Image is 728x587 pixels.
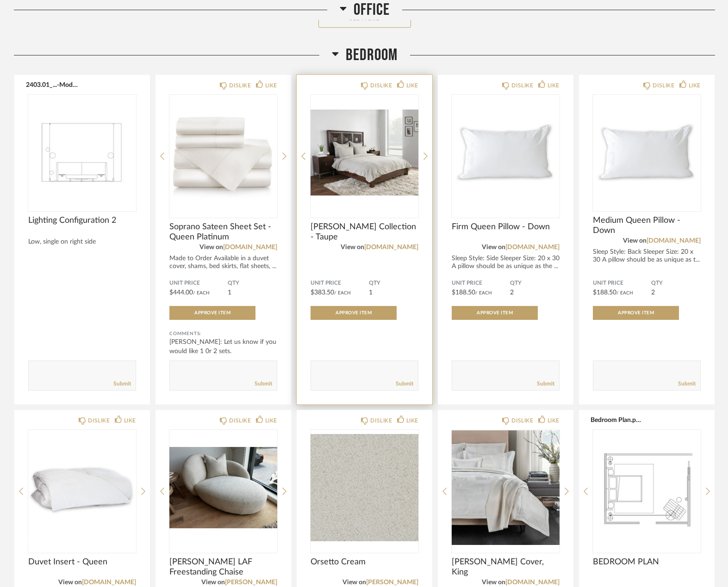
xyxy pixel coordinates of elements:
[169,95,277,210] img: undefined
[169,430,277,545] div: 0
[452,557,560,577] span: [PERSON_NAME] Cover, King
[406,81,418,90] div: LIKE
[475,291,492,295] span: / Each
[28,215,136,226] span: Lighting Configuration 2
[370,81,392,90] div: DISLIKE
[169,255,277,270] div: Made to Order Available in a duvet cover, shams, bed skirts, flat sheets, ...
[169,222,277,242] span: Soprano Sateen Sheet Set - Queen Platinum
[651,280,701,287] span: QTY
[342,579,366,586] span: View on
[452,95,560,210] div: 0
[452,222,560,232] span: Firm Queen Pillow - Down
[169,430,277,545] img: undefined
[28,557,136,567] span: Duvet Insert - Queen
[28,238,136,246] div: Low, single on right side
[311,95,418,210] div: 0
[346,45,398,65] span: Bedroom
[28,95,136,210] img: undefined
[511,416,533,425] div: DISLIKE
[124,416,136,425] div: LIKE
[311,430,418,545] div: 0
[618,311,654,315] span: Approve Item
[593,215,701,236] span: Medium Queen Pillow - Down
[689,81,701,90] div: LIKE
[678,380,696,388] a: Submit
[336,311,372,315] span: Approve Item
[194,311,230,315] span: Approve Item
[510,289,514,296] span: 2
[653,81,674,90] div: DISLIKE
[311,289,334,296] span: $383.50
[169,280,228,287] span: Unit Price
[452,430,560,545] img: undefined
[169,95,277,210] div: 0
[113,380,131,388] a: Submit
[311,95,418,210] img: undefined
[334,291,351,295] span: / Each
[265,416,277,425] div: LIKE
[311,430,418,545] img: undefined
[616,291,633,295] span: / Each
[255,380,272,388] a: Submit
[311,280,369,287] span: Unit Price
[505,579,560,586] a: [DOMAIN_NAME]
[28,430,136,545] img: undefined
[452,306,538,320] button: Approve Item
[82,579,136,586] a: [DOMAIN_NAME]
[369,280,418,287] span: QTY
[505,244,560,251] a: [DOMAIN_NAME]
[228,280,277,287] span: QTY
[593,289,616,296] span: $188.50
[396,380,413,388] a: Submit
[311,306,397,320] button: Approve Item
[369,289,373,296] span: 1
[593,95,701,210] img: undefined
[169,289,193,296] span: $444.00
[169,329,277,338] div: Comments:
[311,557,418,567] span: Orsetto Cream
[452,95,560,210] img: undefined
[593,557,701,567] span: BEDROOM PLAN
[229,416,251,425] div: DISLIKE
[510,280,560,287] span: QTY
[452,255,560,270] div: Sleep Style: Side Sleeper Size: 20 x 30 A pillow should be as unique as the ...
[229,81,251,90] div: DISLIKE
[477,311,513,315] span: Approve Item
[169,306,255,320] button: Approve Item
[311,222,418,242] span: [PERSON_NAME] Collection - Taupe
[169,337,277,356] div: [PERSON_NAME]: Let us know if you would like 1 0r 2 sets.
[169,557,277,577] span: [PERSON_NAME] LAF Freestanding Chaise
[88,416,110,425] div: DISLIKE
[593,248,701,264] div: Sleep Style: Back Sleeper Size: 20 x 30 A pillow should be as unique as t...
[511,81,533,90] div: DISLIKE
[548,81,560,90] div: LIKE
[26,81,80,88] button: 2403.01_...-Model-3.pdf
[593,280,651,287] span: Unit Price
[482,579,505,586] span: View on
[482,244,505,251] span: View on
[593,430,701,545] div: 0
[452,280,510,287] span: Unit Price
[591,416,645,423] button: Bedroom Plan.pdf
[548,416,560,425] div: LIKE
[223,244,277,251] a: [DOMAIN_NAME]
[228,289,231,296] span: 1
[593,306,679,320] button: Approve Item
[370,416,392,425] div: DISLIKE
[199,244,223,251] span: View on
[58,579,82,586] span: View on
[537,380,554,388] a: Submit
[28,430,136,545] div: 0
[651,289,655,296] span: 2
[452,430,560,545] div: 0
[193,291,210,295] span: / Each
[647,238,701,244] a: [DOMAIN_NAME]
[623,238,647,244] span: View on
[201,579,225,586] span: View on
[452,289,475,296] span: $188.50
[593,430,701,545] img: undefined
[406,416,418,425] div: LIKE
[265,81,277,90] div: LIKE
[364,244,418,251] a: [DOMAIN_NAME]
[341,244,364,251] span: View on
